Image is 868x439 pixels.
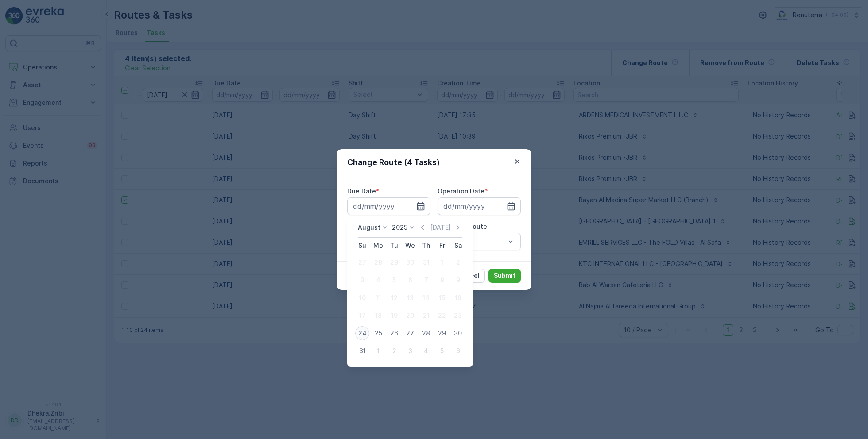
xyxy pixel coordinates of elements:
div: 27 [403,326,417,340]
th: Saturday [450,238,466,254]
div: 5 [435,344,449,358]
div: 31 [355,344,369,358]
input: dd/mm/yyyy [347,197,430,215]
div: 25 [371,326,385,340]
p: Submit [494,271,515,280]
div: 26 [387,326,401,340]
div: 28 [419,326,433,340]
div: 22 [435,308,449,323]
div: 2 [451,255,465,270]
div: 29 [387,255,401,270]
div: 21 [419,308,433,323]
div: 13 [403,291,417,305]
div: 23 [451,308,465,323]
div: 20 [403,308,417,323]
th: Monday [370,238,386,254]
th: Sunday [354,238,370,254]
div: 31 [419,255,433,270]
div: 6 [451,344,465,358]
div: 1 [435,255,449,270]
div: 8 [435,273,449,287]
div: 17 [355,308,369,323]
th: Thursday [418,238,434,254]
input: dd/mm/yyyy [438,197,521,215]
p: Change Route (4 Tasks) [347,156,440,169]
div: 27 [355,255,369,270]
div: 10 [355,291,369,305]
th: Friday [434,238,450,254]
div: 11 [371,291,385,305]
div: 3 [355,273,369,287]
label: Operation Date [438,187,484,195]
div: 7 [419,273,433,287]
div: 16 [451,291,465,305]
div: 1 [371,344,385,358]
div: 4 [419,344,433,358]
p: August [358,223,380,232]
div: 24 [355,326,369,340]
div: 2 [387,344,401,358]
th: Wednesday [402,238,418,254]
div: 18 [371,308,385,323]
div: 30 [451,326,465,340]
p: 2025 [392,223,407,232]
div: 19 [387,308,401,323]
div: 14 [419,291,433,305]
div: 12 [387,291,401,305]
div: 28 [371,255,385,270]
div: 9 [451,273,465,287]
button: Submit [488,269,521,283]
p: Select [444,236,505,247]
div: 5 [387,273,401,287]
div: 30 [403,255,417,270]
div: 3 [403,344,417,358]
div: 6 [403,273,417,287]
p: [DATE] [430,223,451,232]
label: Due Date [347,187,376,195]
th: Tuesday [386,238,402,254]
div: 4 [371,273,385,287]
div: 29 [435,326,449,340]
div: 15 [435,291,449,305]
